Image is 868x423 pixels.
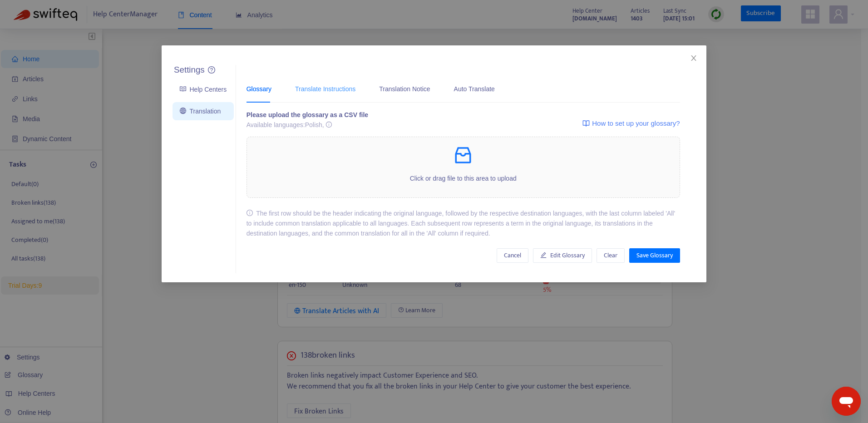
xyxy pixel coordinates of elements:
button: Cancel [497,248,528,263]
span: Cancel [504,251,521,261]
div: The first row should be the header indicating the original language, followed by the respective d... [247,208,680,238]
span: Save Glossary [636,251,673,261]
div: Auto Translate [454,84,495,94]
span: How to set up your glossary? [592,118,680,129]
div: Glossary [247,84,271,94]
span: info-circle [247,210,253,216]
h5: Settings [174,65,205,75]
div: Translation Notice [379,84,430,94]
a: How to set up your glossary? [582,110,680,137]
span: inboxClick or drag file to this area to upload [247,137,680,197]
a: question-circle [208,66,215,74]
div: Translate Instructions [295,84,355,94]
a: Help Centers [180,86,227,93]
button: Clear [597,248,625,263]
img: image-link [582,120,590,127]
button: Close [689,53,699,63]
span: Edit Glossary [550,251,585,261]
button: Save Glossary [629,248,680,263]
span: edit [540,252,547,258]
button: Edit Glossary [533,248,592,263]
div: Please upload the glossary as a CSV file [247,110,368,120]
a: Translation [180,108,221,115]
p: Click or drag file to this area to upload [247,173,680,183]
span: close [690,54,697,62]
iframe: Przycisk uruchamiania okna komunikatora, konwersacja w toku [832,387,861,416]
span: inbox [452,144,474,166]
div: Available languages: Polish, [247,120,368,130]
span: Clear [604,251,617,261]
span: question-circle [208,66,215,74]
